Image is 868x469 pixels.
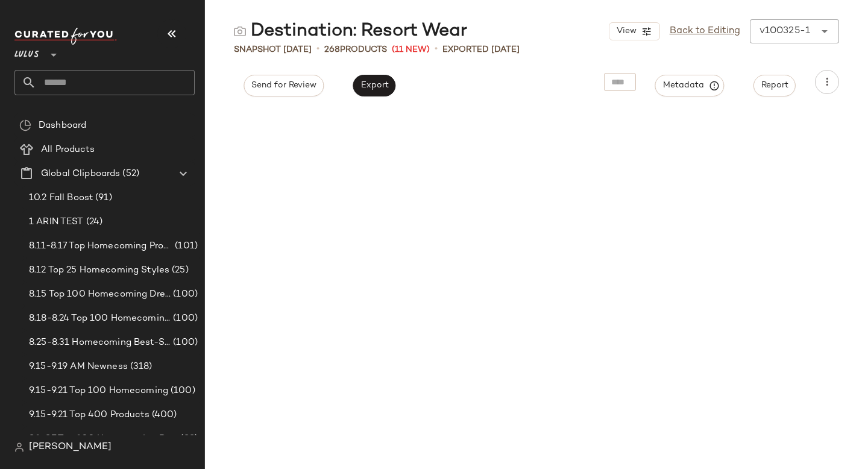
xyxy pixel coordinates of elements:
span: (100) [171,312,198,326]
a: Back to Editing [670,24,740,39]
span: (52) [120,167,139,181]
div: Destination: Resort Wear [234,19,467,43]
span: (25) [169,263,189,277]
span: 9.15-9.19 AM Newness [29,360,128,374]
span: [PERSON_NAME] [29,440,112,455]
span: (318) [128,360,153,374]
span: (400) [149,408,177,422]
span: 9.15-9.21 Top 400 Products [29,408,149,422]
span: (100) [171,288,198,301]
div: Products [324,43,387,56]
span: Metadata [662,80,717,91]
img: svg%3e [14,442,24,452]
span: (99) [178,432,198,446]
span: Send for Review [251,81,316,90]
span: 8.25-8.31 Homecoming Best-Sellers [29,336,171,350]
span: (101) [172,239,198,253]
span: (100) [168,384,195,398]
img: cfy_white_logo.C9jOOHJF.svg [14,28,117,45]
img: svg%3e [19,119,31,131]
img: svg%3e [234,25,246,37]
span: • [316,42,319,57]
span: (91) [93,191,112,205]
span: Lulus [14,41,39,63]
button: Report [753,75,796,96]
span: • [435,42,438,57]
span: 9.1-9.7 Top 100 Homecoming Dresses [29,432,178,446]
span: 9.15-9.21 Top 100 Homecoming [29,384,168,398]
button: View [609,22,659,40]
span: (24) [84,215,103,229]
span: Report [761,81,788,90]
span: 8.12 Top 25 Homecoming Styles [29,263,169,277]
span: View [615,27,636,36]
span: 8.18-8.24 Top 100 Homecoming Dresses [29,312,171,326]
p: Exported [DATE] [442,43,520,56]
span: Snapshot [DATE] [234,43,312,56]
button: Send for Review [244,75,324,96]
span: 10.2 Fall Boost [29,191,93,205]
span: 268 [324,45,340,54]
span: Export [360,81,388,90]
span: Global Clipboards [41,167,120,181]
span: 1 ARIN TEST [29,215,84,229]
button: Metadata [655,75,725,96]
button: Export [353,75,395,96]
span: Dashboard [39,119,86,133]
span: All Products [41,143,95,157]
span: (11 New) [392,43,430,56]
div: v100325-1 [759,24,810,39]
span: 8.15 Top 100 Homecoming Dresses [29,288,171,301]
span: (100) [171,336,198,350]
span: 8.11-8.17 Top Homecoming Product [29,239,172,253]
